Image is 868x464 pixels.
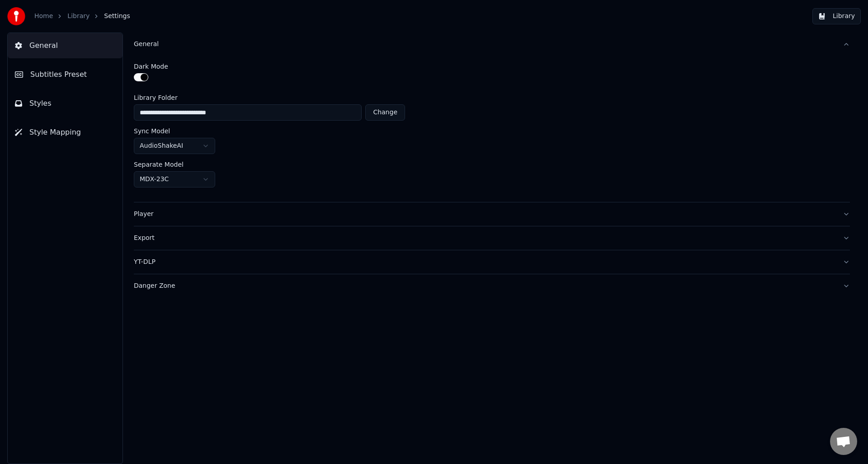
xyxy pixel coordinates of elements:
img: youka [7,7,25,25]
button: YT-DLP [134,250,850,274]
div: General [134,40,835,49]
button: Subtitles Preset [8,62,123,87]
label: Sync Model [134,128,170,134]
button: Change [365,104,405,121]
span: Settings [104,12,130,21]
label: Separate Model [134,161,184,168]
span: Styles [29,98,52,109]
a: Library [67,12,90,21]
button: Style Mapping [8,120,123,145]
div: Export [134,234,835,243]
button: Styles [8,91,123,116]
button: Library [812,8,861,24]
button: General [134,33,850,56]
span: Style Mapping [29,127,81,138]
div: General [134,56,850,202]
div: Danger Zone [134,281,835,291]
label: Library Folder [134,94,405,101]
div: Player [134,210,835,219]
label: Dark Mode [134,63,168,70]
button: Danger Zone [134,274,850,298]
span: General [29,40,58,51]
div: YT-DLP [134,258,835,267]
a: Home [34,12,53,21]
nav: breadcrumb [34,12,130,21]
span: Subtitles Preset [30,69,87,80]
button: General [8,33,123,58]
a: Open chat [830,428,857,455]
button: Export [134,226,850,250]
button: Player [134,202,850,226]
